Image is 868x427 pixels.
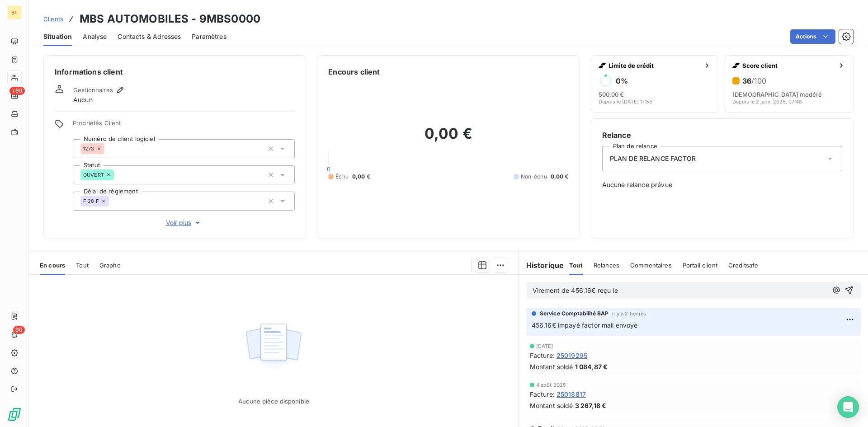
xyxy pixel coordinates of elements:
span: 1273 [83,146,94,151]
span: Facture : [530,351,555,360]
span: Tout [76,262,89,269]
span: Contacts & Adresses [118,32,181,41]
span: Non-échu [521,173,547,181]
span: En cours [40,262,65,269]
span: Depuis le 2 janv. 2025, 07:48 [732,99,802,104]
a: Clients [43,14,63,23]
h6: Informations client [55,66,295,77]
span: Échu [335,173,349,181]
span: OUVERT [83,172,104,178]
span: [DATE] [536,343,553,349]
span: Limite de crédit [609,62,700,69]
img: Logo LeanPay [7,407,22,422]
button: Score client36/100[DEMOGRAPHIC_DATA] modéréDepuis le 2 janv. 2025, 07:48 [725,55,854,113]
span: +99 [9,87,25,95]
input: Ajouter une valeur [104,145,112,153]
h6: 36 [742,76,766,85]
button: Actions [790,29,835,44]
h6: 0 % [616,76,628,85]
span: Virement de 456.16€ reçu le [533,286,618,294]
span: 500,00 € [599,91,624,98]
span: Commentaires [630,262,672,269]
span: F 28 F [83,198,99,204]
h6: Historique [519,260,564,271]
span: Portail client [683,262,717,269]
span: 456.16€ impayé factor mail envoyé [532,321,638,329]
span: Analyse [83,32,107,41]
span: Gestionnaires [73,86,113,94]
h3: MBS AUTOMOBILES - 9MBS0000 [80,11,260,27]
span: Paramètres [192,32,226,41]
span: il y a 2 heures [612,311,646,316]
span: Graphe [99,262,121,269]
span: Tout [569,262,583,269]
span: Score client [742,62,834,69]
span: Aucun [73,95,93,104]
span: 0,00 € [352,173,370,181]
h6: Relance [602,130,842,141]
span: 25018817 [557,389,586,399]
span: Voir plus [166,218,202,227]
span: Aucune relance prévue [602,180,842,189]
span: /100 [751,76,766,85]
span: Relances [594,262,619,269]
img: Empty state [245,319,302,375]
span: 3 267,18 € [575,401,607,410]
span: 0,00 € [551,173,569,181]
span: Propriétés Client [73,119,295,132]
span: Service Comptabilité BAP [540,310,609,318]
span: PLAN DE RELANCE FACTOR [610,154,696,163]
span: Creditsafe [728,262,759,269]
span: 25019295 [557,351,587,360]
span: Clients [43,15,63,23]
button: Voir plus [73,218,295,228]
div: BF [7,5,22,20]
input: Ajouter une valeur [114,171,121,179]
span: Aucune pièce disponible [238,398,309,405]
input: Ajouter une valeur [109,197,116,205]
span: Montant soldé [530,401,573,410]
h6: Encours client [328,66,380,77]
span: Depuis le [DATE] 17:55 [599,99,652,104]
span: 1 084,87 € [575,362,608,371]
span: Situation [43,32,72,41]
span: Facture : [530,389,555,399]
h2: 0,00 € [328,125,568,152]
span: [DEMOGRAPHIC_DATA] modéré [732,91,822,98]
span: 0 [327,165,330,173]
span: Montant soldé [530,362,573,371]
span: 4 août 2025 [536,382,566,388]
button: Limite de crédit0%500,00 €Depuis le [DATE] 17:55 [591,55,720,113]
span: 90 [13,326,25,334]
div: Open Intercom Messenger [837,396,859,418]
